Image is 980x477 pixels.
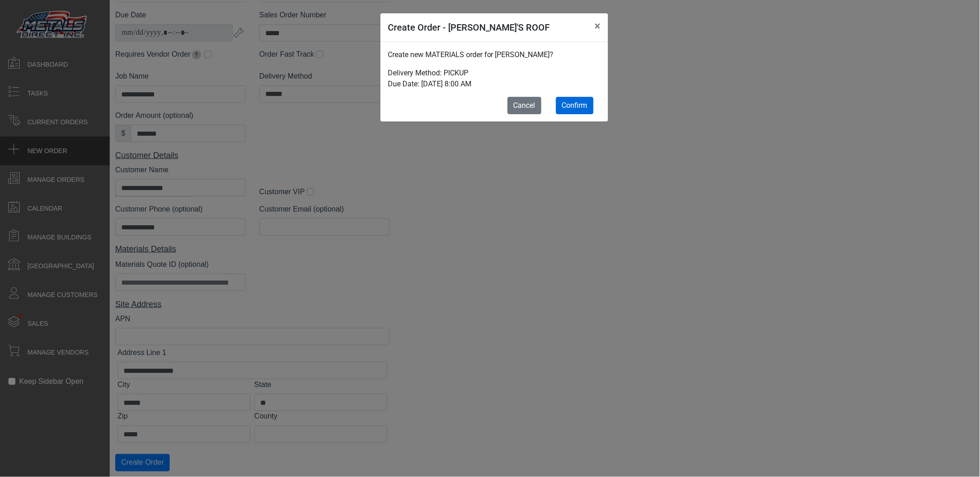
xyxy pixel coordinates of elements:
[388,21,550,34] h5: Create Order - [PERSON_NAME]'S ROOF
[556,97,594,114] button: Confirm
[562,101,588,110] span: Confirm
[588,13,608,39] button: Close
[508,97,541,114] button: Cancel
[388,49,601,60] p: Create new MATERIALS order for [PERSON_NAME]?
[388,68,601,90] p: Delivery Method: PICKUP Due Date: [DATE] 8:00 AM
